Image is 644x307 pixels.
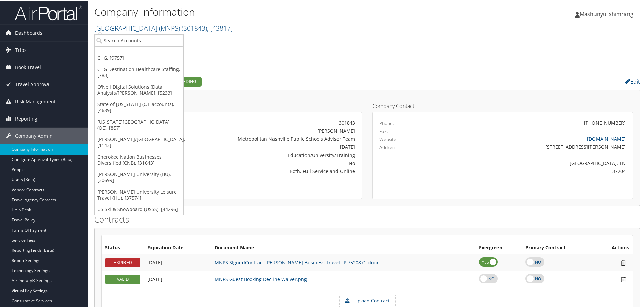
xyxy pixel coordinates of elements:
a: O'Neil Digital Solutions (Data Analysis/[PERSON_NAME], [5233] [95,80,183,98]
div: [PHONE_NUMBER] [584,118,626,126]
div: 37204 [444,167,626,174]
a: [PERSON_NAME] University (HU), [30699] [95,168,183,185]
label: Phone: [379,119,394,126]
i: Remove Contract [617,275,629,282]
span: Reporting [15,110,37,127]
th: Document Name [211,241,476,253]
span: Dashboards [15,24,42,41]
h1: Company Information [94,4,458,19]
a: [DOMAIN_NAME] [587,135,626,141]
div: Education/University/Training [194,151,355,158]
i: Remove Contract [617,259,629,266]
h2: Contracts: [94,213,640,225]
input: Search Accounts [95,34,183,46]
div: Metropolitan Nashville Public Schools Advisor Team [194,135,355,142]
div: VALID [105,274,140,283]
a: [PERSON_NAME] University Leisure Travel (HU), [37574] [95,185,183,203]
a: Edit [625,77,640,85]
span: , [ 43817 ] [207,23,233,32]
label: Upload Contract [340,295,395,306]
div: 301843 [194,118,355,126]
a: Mashunyui shimrang [575,3,640,24]
a: State of [US_STATE] (OE accounts), [4689] [95,98,183,115]
a: [US_STATE][GEOGRAPHIC_DATA] (OE), [857] [95,115,183,133]
span: [DATE] [147,259,162,265]
span: Book Travel [15,58,41,75]
th: Actions [595,241,633,253]
label: Fax: [379,127,388,134]
h4: Company Contact: [372,103,633,108]
div: Add/Edit Date [147,276,208,282]
a: MNPS SIgnedContract [PERSON_NAME] Business Travel LP 7520871.docx [215,259,378,265]
div: Both, Full Service and Online [194,167,355,174]
a: CHG, [9757] [95,52,183,63]
img: airportal-logo.png [15,4,82,20]
span: Risk Management [15,93,56,109]
th: Expiration Date [144,241,211,253]
h2: Company Profile: [94,75,455,87]
a: CHG Destination Healthcare Staffing, [783] [95,63,183,80]
div: [DATE] [194,143,355,150]
th: Primary Contract [522,241,595,253]
div: [GEOGRAPHIC_DATA], TN [444,159,626,166]
div: EXPIRED [105,257,140,267]
span: [DATE] [147,275,162,282]
h4: Account Details: [101,103,362,108]
a: [PERSON_NAME]/[GEOGRAPHIC_DATA], [1143] [95,133,183,150]
a: Cherokee Nation Businesses Diversified (CNB), [31643] [95,150,183,168]
div: Add/Edit Date [147,259,208,265]
a: MNPS Guest Booking Decline Waiver.png [215,275,307,282]
label: Website: [379,135,398,142]
div: [PERSON_NAME] [194,127,355,134]
span: Mashunyui shimrang [580,10,633,17]
div: [STREET_ADDRESS][PERSON_NAME] [444,143,626,150]
a: [GEOGRAPHIC_DATA] (MNPS) [94,23,233,32]
a: US Ski & Snowboard (USSS), [44296] [95,203,183,214]
th: Status [102,241,144,253]
span: Company Admin [15,127,53,144]
span: Trips [15,41,27,58]
label: Address: [379,143,398,150]
span: Travel Approval [15,75,51,92]
th: Evergreen [476,241,522,253]
div: No [194,159,355,166]
span: ( 301843 ) [182,23,207,32]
